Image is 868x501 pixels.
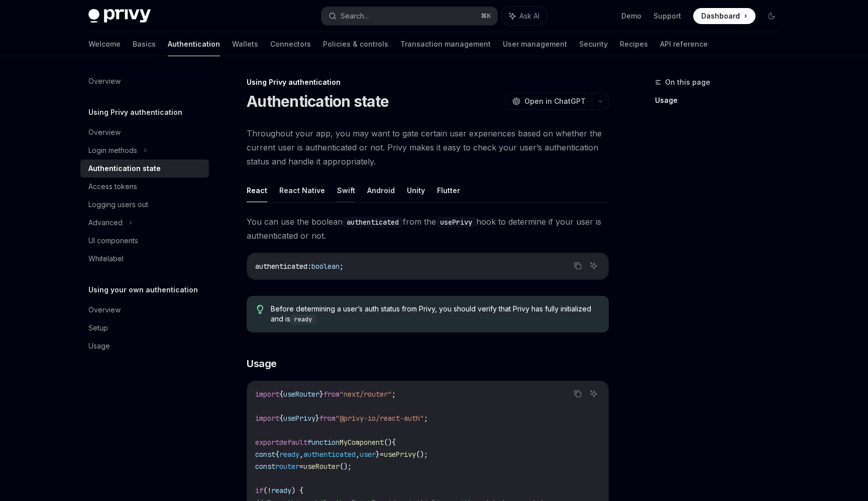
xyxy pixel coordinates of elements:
[340,438,384,447] span: MyComponent
[88,304,121,316] div: Overview
[267,486,271,495] span: !
[660,32,708,56] a: API reference
[424,414,428,423] span: ;
[503,32,567,56] a: User management
[279,179,325,202] button: React Native
[579,32,608,56] a: Security
[88,199,148,211] div: Logging users out
[88,144,137,156] div: Login methods
[80,337,209,355] a: Usage
[524,96,586,106] span: Open in ChatGPT
[384,438,392,447] span: ()
[80,301,209,319] a: Overview
[336,414,424,423] span: "@privy-io/react-auth"
[384,450,416,459] span: usePrivy
[279,450,299,459] span: ready
[290,314,316,324] code: ready
[340,462,352,471] span: ();
[232,32,258,56] a: Wallets
[88,181,137,193] div: Access tokens
[88,235,138,247] div: UI components
[247,77,609,87] div: Using Privy authentication
[764,8,780,24] button: Toggle dark mode
[392,438,396,447] span: {
[587,387,600,400] button: Ask AI
[80,196,209,214] a: Logging users out
[88,106,182,118] h5: Using Privy authentication
[340,390,392,399] span: "next/router"
[255,390,279,399] span: import
[255,438,279,447] span: export
[255,262,307,271] span: authenticated
[407,179,425,202] button: Unity
[315,414,319,423] span: }
[436,217,476,228] code: usePrivy
[416,450,428,459] span: ();
[291,486,303,495] span: ) {
[621,11,641,21] a: Demo
[255,414,279,423] span: import
[247,357,277,371] span: Usage
[80,232,209,250] a: UI components
[88,284,198,296] h5: Using your own authentication
[321,7,497,25] button: Search...⌘K
[88,126,121,138] div: Overview
[279,414,283,423] span: {
[257,305,264,314] svg: Tip
[247,92,389,110] h1: Authentication state
[88,75,121,87] div: Overview
[80,72,209,90] a: Overview
[279,390,283,399] span: {
[88,340,110,352] div: Usage
[693,8,755,24] a: Dashboard
[400,32,491,56] a: Transaction management
[323,390,340,399] span: from
[133,32,156,56] a: Basics
[263,486,267,495] span: (
[279,438,307,447] span: default
[299,450,303,459] span: ,
[88,322,108,334] div: Setup
[307,438,340,447] span: function
[654,11,681,21] a: Support
[299,462,303,471] span: =
[367,179,395,202] button: Android
[271,486,291,495] span: ready
[376,450,380,459] span: }
[80,178,209,196] a: Access tokens
[343,217,403,228] code: authenticated
[311,262,340,271] span: boolean
[88,32,121,56] a: Welcome
[380,450,384,459] span: =
[88,217,123,229] div: Advanced
[88,9,151,23] img: dark logo
[80,250,209,268] a: Whitelabel
[337,179,355,202] button: Swift
[247,215,609,243] span: You can use the boolean from the hook to determine if your user is authenticated or not.
[270,32,311,56] a: Connectors
[319,390,323,399] span: }
[80,123,209,141] a: Overview
[392,390,396,399] span: ;
[340,262,344,271] span: ;
[275,462,299,471] span: router
[255,486,263,495] span: if
[80,319,209,337] a: Setup
[247,179,267,202] button: React
[303,450,356,459] span: authenticated
[88,253,124,265] div: Whitelabel
[255,462,275,471] span: const
[283,414,315,423] span: usePrivy
[88,162,161,175] div: Authentication state
[506,93,592,110] button: Open in ChatGPT
[655,92,788,108] a: Usage
[437,179,460,202] button: Flutter
[271,304,599,324] span: Before determining a user’s auth status from Privy, you should verify that Privy has fully initia...
[571,259,584,272] button: Copy the contents from the code block
[360,450,376,459] span: user
[247,126,609,169] span: Throughout your app, you may want to gate certain user experiences based on whether the current u...
[80,159,209,178] a: Authentication state
[283,390,319,399] span: useRouter
[307,262,311,271] span: :
[168,32,220,56] a: Authentication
